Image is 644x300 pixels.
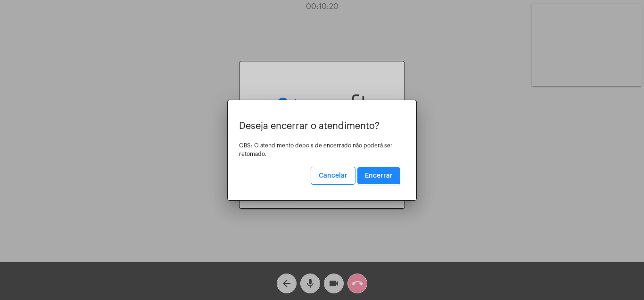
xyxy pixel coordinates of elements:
[311,167,355,184] button: Cancelar
[357,167,400,184] button: Encerrar
[365,172,393,179] span: Encerrar
[319,172,347,179] span: Cancelar
[239,121,405,131] p: Deseja encerrar o atendimento?
[239,143,393,157] span: OBS: O atendimento depois de encerrado não poderá ser retomado.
